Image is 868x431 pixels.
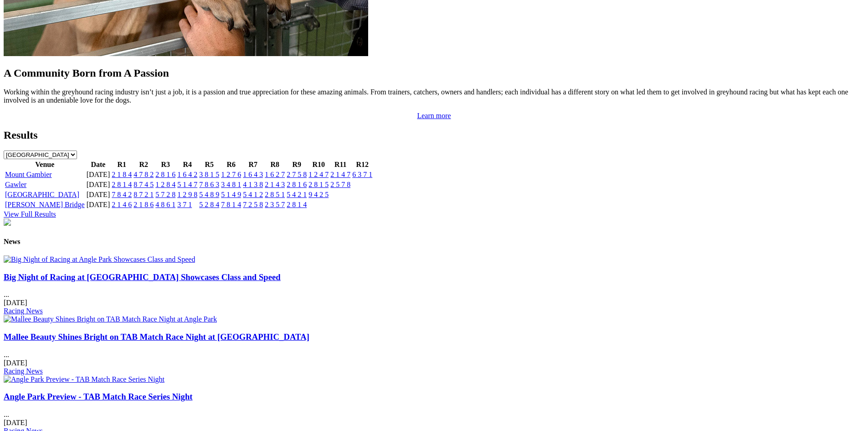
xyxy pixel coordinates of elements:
a: 5 7 2 8 [155,191,175,198]
a: 2 7 5 8 [287,171,307,178]
a: 1 6 4 2 [177,171,197,178]
a: 8 7 2 1 [134,191,154,198]
th: R3 [155,160,176,169]
img: Mallee Beauty Shines Bright on TAB Match Race Night at Angle Park [4,315,217,323]
a: Big Night of Racing at [GEOGRAPHIC_DATA] Showcases Class and Speed [4,272,281,282]
a: Angle Park Preview - TAB Match Race Series Night [4,392,193,401]
th: R1 [111,160,132,169]
p: Working within the greyhound racing industry isn’t just a job, it is a passion and true appreciat... [4,88,864,104]
td: [DATE] [86,190,111,199]
a: 3 4 8 1 [221,181,241,188]
th: R9 [286,160,307,169]
td: [DATE] [86,200,111,209]
th: Date [86,160,111,169]
a: Racing News [4,307,43,315]
a: 6 3 7 1 [352,171,372,178]
a: 5 1 4 7 [177,181,197,188]
a: 7 8 4 2 [112,191,132,198]
th: Venue [5,160,85,169]
th: R5 [199,160,220,169]
th: R10 [308,160,329,169]
a: 2 8 1 5 [308,181,329,188]
a: 1 6 4 3 [243,171,263,178]
h4: News [4,238,864,246]
img: Angle Park Preview - TAB Match Race Series Night [4,375,164,384]
a: 1 2 9 8 [177,191,197,198]
a: 2 1 8 4 [112,171,132,178]
a: 2 8 5 1 [265,191,285,198]
a: 1 2 4 7 [308,171,329,178]
a: Mallee Beauty Shines Bright on TAB Match Race Night at [GEOGRAPHIC_DATA] [4,332,309,342]
span: [DATE] [4,299,27,306]
th: R4 [177,160,198,169]
th: R8 [264,160,285,169]
h2: A Community Born from A Passion [4,67,864,79]
a: 3 7 1 [177,201,192,208]
span: [DATE] [4,419,27,426]
a: 4 7 8 2 [134,171,154,178]
a: [GEOGRAPHIC_DATA] [5,191,79,198]
a: 2 8 1 4 [287,201,307,208]
a: [PERSON_NAME] Bridge [5,201,85,208]
a: Learn more [417,112,451,119]
td: [DATE] [86,180,111,189]
a: 5 4 2 1 [287,191,307,198]
a: 5 1 4 9 [221,191,241,198]
img: Big Night of Racing at Angle Park Showcases Class and Speed [4,255,195,264]
a: Gawler [5,181,26,188]
a: 2 1 4 3 [265,181,285,188]
a: 2 8 1 6 [155,171,175,178]
a: 4 1 3 8 [243,181,263,188]
a: View Full Results [4,210,56,218]
div: ... [4,272,864,316]
a: 2 1 4 7 [330,171,350,178]
th: R2 [133,160,154,169]
a: 4 8 6 1 [155,201,175,208]
a: 5 4 1 2 [243,191,263,198]
th: R12 [352,160,373,169]
th: R11 [330,160,351,169]
a: 8 7 4 5 [134,181,154,188]
a: 9 4 2 5 [308,191,329,198]
a: Mount Gambier [5,171,52,178]
a: 1 2 7 6 [221,171,241,178]
a: 7 8 1 4 [221,201,241,208]
a: 5 4 8 9 [199,191,219,198]
td: [DATE] [86,170,111,179]
th: R6 [221,160,241,169]
a: 2 5 7 8 [330,181,350,188]
span: [DATE] [4,359,27,367]
a: 2 1 4 6 [112,201,132,208]
div: ... [4,332,864,375]
th: R7 [242,160,263,169]
a: 1 2 8 4 [155,181,175,188]
a: 2 3 5 7 [265,201,285,208]
a: 2 8 1 4 [112,181,132,188]
a: 7 8 6 3 [199,181,219,188]
h2: Results [4,129,864,141]
a: 1 6 2 7 [265,171,285,178]
a: 3 8 1 5 [199,171,219,178]
a: 2 8 1 6 [287,181,307,188]
a: Racing News [4,367,43,375]
a: 2 1 8 6 [134,201,154,208]
img: chasers_homepage.jpg [4,218,11,226]
a: 7 2 5 8 [243,201,263,208]
a: 5 2 8 4 [199,201,219,208]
